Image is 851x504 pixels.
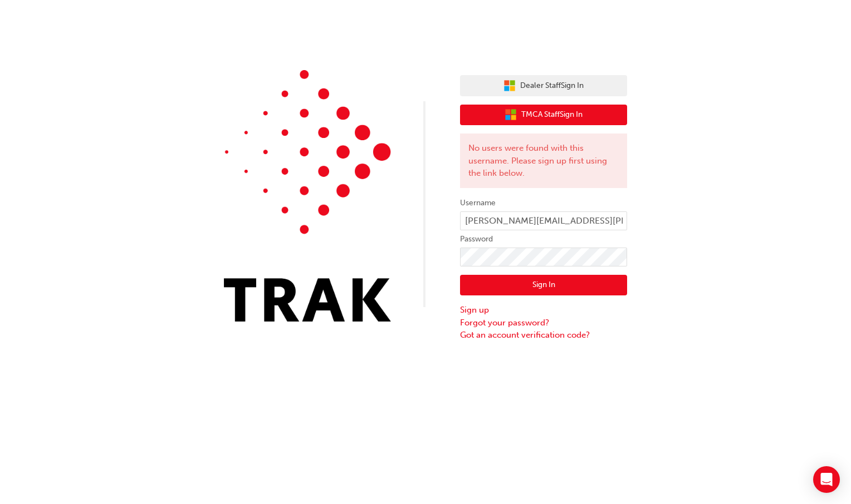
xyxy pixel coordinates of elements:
span: TMCA Staff Sign In [521,108,583,121]
a: Sign up [460,304,627,317]
div: No users were found with this username. Please sign up first using the link below. [460,134,627,188]
div: Open Intercom Messenger [813,466,840,493]
label: Username [460,196,627,210]
a: Forgot your password? [460,317,627,329]
button: Sign In [460,275,627,296]
button: TMCA StaffSign In [460,105,627,126]
input: Username [460,211,627,230]
a: Got an account verification code? [460,329,627,342]
span: Dealer Staff Sign In [520,80,584,92]
img: Trak [224,70,391,322]
label: Password [460,233,627,246]
button: Dealer StaffSign In [460,75,627,96]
